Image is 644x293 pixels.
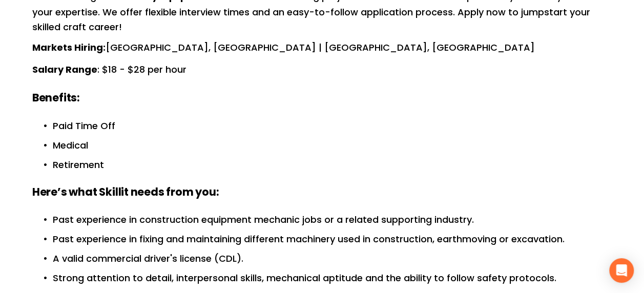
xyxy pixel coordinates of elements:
[32,90,80,108] strong: Benefits:
[53,271,612,286] p: Strong attention to detail, interpersonal skills, mechanical aptitude and the ability to follow s...
[32,184,219,202] strong: Here’s what Skillit needs from you:
[32,62,612,78] p: : $18 - $28 per hour
[53,119,612,134] p: Paid Time Off
[32,62,97,78] strong: Salary Range
[53,213,612,227] p: Past experience in construction equipment mechanic jobs or a related supporting industry.
[53,232,612,247] p: Past experience in fixing and maintaining different machinery used in construction, earthmoving o...
[53,158,612,173] p: Retirement
[53,252,612,266] p: A valid commercial driver's license (CDL).
[32,40,612,56] p: [GEOGRAPHIC_DATA], [GEOGRAPHIC_DATA] | [GEOGRAPHIC_DATA], [GEOGRAPHIC_DATA]
[32,40,106,56] strong: Markets Hiring:
[53,138,612,153] p: Medical
[609,258,634,283] div: Open Intercom Messenger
